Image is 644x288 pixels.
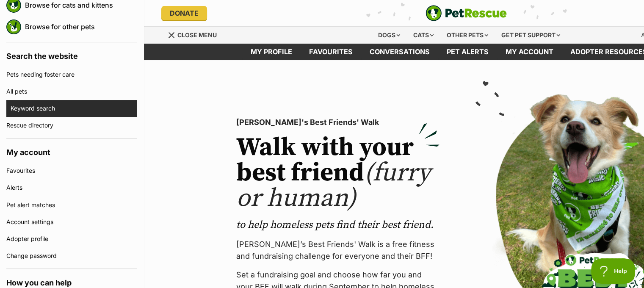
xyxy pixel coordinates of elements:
[497,44,562,60] a: My account
[441,27,494,44] div: Other pets
[236,135,439,211] h2: Walk with your best friend
[6,19,21,34] img: petrescue logo
[438,44,497,60] a: Pet alerts
[372,27,406,44] div: Dogs
[242,44,301,60] a: My profile
[6,179,137,196] a: Alerts
[236,157,431,214] span: (furry or human)
[426,5,507,21] a: PetRescue
[6,42,137,66] h4: Search the website
[495,27,566,44] div: Get pet support
[236,238,439,262] p: [PERSON_NAME]’s Best Friends' Walk is a free fitness and fundraising challenge for everyone and t...
[236,218,439,232] p: to help homeless pets find their best friend.
[6,83,137,100] a: All pets
[6,66,137,83] a: Pets needing foster care
[6,213,137,230] a: Account settings
[6,230,137,247] a: Adopter profile
[301,44,361,60] a: Favourites
[177,31,217,39] span: Close menu
[11,100,137,117] a: Keyword search
[236,116,439,128] p: [PERSON_NAME]'s Best Friends' Walk
[168,27,223,42] a: Menu
[6,162,137,179] a: Favourites
[6,247,137,264] a: Change password
[6,117,137,134] a: Rescue directory
[25,18,137,36] a: Browse for other pets
[426,5,507,21] img: logo-e224e6f780fb5917bec1dbf3a21bbac754714ae5b6737aabdf751b685950b380.svg
[591,258,636,284] iframe: Help Scout Beacon - Open
[361,44,438,60] a: conversations
[407,27,439,44] div: Cats
[6,197,137,213] a: Pet alert matches
[161,6,207,20] a: Donate
[6,138,137,162] h4: My account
